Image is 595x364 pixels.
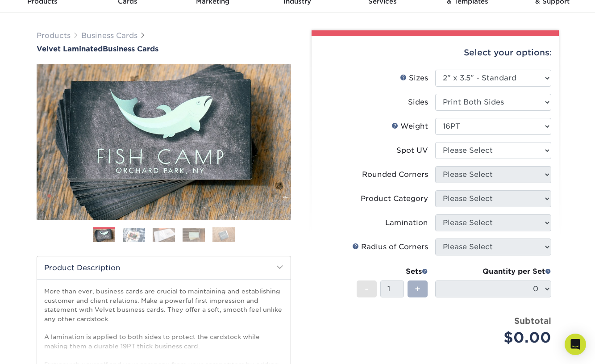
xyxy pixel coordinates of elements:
[435,266,551,277] div: Quantity per Set
[153,228,175,242] img: Business Cards 03
[415,282,420,296] span: +
[183,228,205,242] img: Business Cards 04
[37,45,103,53] span: Velvet Laminated
[400,73,428,84] div: Sizes
[37,45,291,53] h1: Business Cards
[123,228,145,242] img: Business Cards 02
[212,227,235,243] img: Business Cards 05
[396,145,428,156] div: Spot UV
[391,121,428,132] div: Weight
[365,282,369,296] span: -
[319,36,552,70] div: Select your options:
[352,242,428,252] div: Radius of Corners
[565,334,586,355] div: Open Intercom Messenger
[357,266,428,277] div: Sets
[442,327,551,348] div: $0.00
[385,218,428,228] div: Lamination
[362,169,428,180] div: Rounded Corners
[408,97,428,108] div: Sides
[37,256,291,279] h2: Product Description
[93,224,115,247] img: Business Cards 01
[37,31,71,40] a: Products
[37,15,291,269] img: Velvet Laminated 01
[514,316,551,326] strong: Subtotal
[361,193,428,204] div: Product Category
[37,45,291,53] a: Velvet LaminatedBusiness Cards
[81,31,137,40] a: Business Cards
